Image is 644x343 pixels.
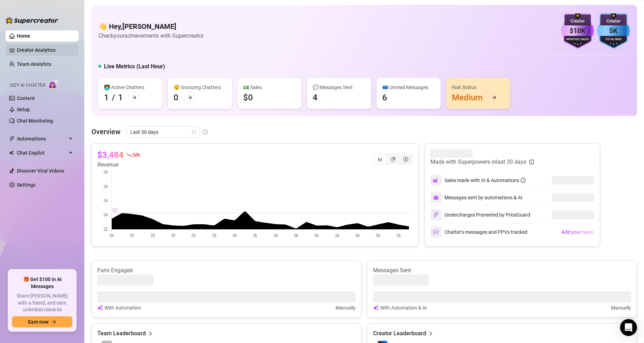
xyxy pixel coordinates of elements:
[433,229,439,235] img: svg%3e
[97,304,103,312] img: svg%3e
[118,92,123,103] div: 1
[132,95,137,100] span: arrow-right
[203,130,208,135] span: info-circle
[130,127,196,137] span: Last 30 days
[17,182,35,188] a: Settings
[380,304,427,312] article: With Automation & AI
[444,176,526,184] div: Sales made with AI & Automations
[597,37,630,42] div: Total Fans
[373,154,413,165] div: segmented control
[174,83,226,91] div: 😴 Snoozing Chatters
[561,226,594,238] button: Add your team
[104,62,165,71] h5: Live Metrics (Last Hour)
[382,92,387,103] div: 6
[17,95,35,101] a: Content
[17,133,67,144] span: Automations
[403,157,408,162] span: dollar-circle
[561,229,594,235] span: Add your team
[373,329,426,338] article: Creator Leaderboard
[91,126,121,137] article: Overview
[104,92,109,103] div: 1
[561,37,594,42] div: Monthly Sales
[9,136,15,142] span: thunderbolt
[313,92,318,103] div: 4
[430,192,522,203] div: Messages sent by automations & AI
[17,44,73,56] a: Creator Analytics
[529,160,534,164] span: info-circle
[597,25,630,36] div: 5K
[17,107,30,112] a: Setup
[97,161,140,169] article: Revenue
[17,168,64,174] a: Discover Viral Videos
[561,13,594,49] img: purple-badge-B9DA21FR.svg
[243,83,296,91] div: 💵 Sales
[9,150,14,155] img: Chat Copilot
[17,147,67,158] span: Chat Copilot
[10,82,45,89] span: Izzy AI Chatter
[17,33,30,39] a: Home
[6,17,58,24] img: logo-BBDzfeDw.svg
[620,319,637,336] div: Open Intercom Messenger
[17,118,53,124] a: Chat Monitoring
[148,329,153,338] span: right
[378,157,383,162] span: line-chart
[12,316,72,328] button: Earn nowarrow-right
[243,92,253,103] div: $0
[611,304,631,312] article: Manually
[192,130,196,134] span: calendar
[97,329,146,338] article: Team Leaderboard
[187,95,192,100] span: arrow-right
[433,177,439,183] img: svg%3e
[51,319,56,324] span: arrow-right
[430,158,526,166] article: Made with Superpowers in last 30 days
[452,83,505,91] div: Risk Status
[97,267,356,274] article: Fans Engaged
[12,276,72,290] span: 🎁 Get $100 in AI Messages
[174,92,178,103] div: 0
[373,267,631,274] article: Messages Sent
[597,13,630,49] img: blue-badge-DgoSNQY1.svg
[382,83,435,91] div: 📪 Unread Messages
[430,226,527,238] div: Chatter’s messages and PPVs tracked
[132,151,140,158] span: 30 %
[104,304,141,312] article: With Automation
[48,79,59,89] img: AI Chatter
[17,61,51,67] a: Team Analytics
[597,18,630,25] div: Creator
[430,209,530,220] div: Undercharges Prevented by PriceGuard
[391,157,396,162] span: pie-chart
[12,293,72,313] span: Share [PERSON_NAME] with a friend, and earn unlimited rewards
[428,329,433,338] span: right
[98,31,204,40] article: Check your achievements with Supercreator
[433,212,439,218] img: svg%3e
[104,83,157,91] div: 👩‍💻 Active Chatters
[313,83,365,91] div: 💬 Messages Sent
[492,95,496,100] span: arrow-right
[98,21,204,31] h4: 👋 Hey, [PERSON_NAME]
[97,149,124,161] article: $3,484
[521,178,526,183] span: info-circle
[433,195,439,200] img: svg%3e
[373,304,379,312] img: svg%3e
[28,319,48,325] span: Earn now
[126,152,131,157] span: fall
[561,18,594,25] div: Creator
[561,25,594,36] div: $10K
[336,304,356,312] article: Manually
